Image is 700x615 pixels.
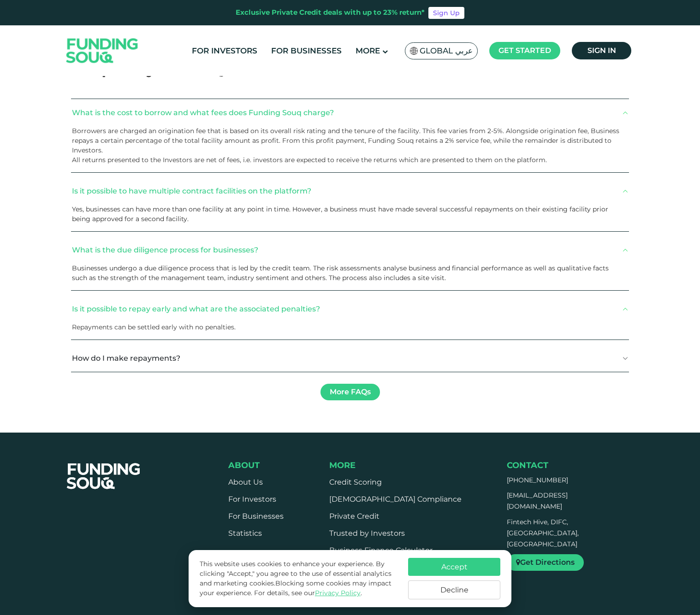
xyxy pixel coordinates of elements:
[356,46,380,55] span: More
[320,384,380,400] a: More FAQs
[329,478,382,486] a: Credit Scoring
[72,205,608,223] span: Yes, businesses can have more than one facility at any point in time. However, a business must ha...
[420,46,473,56] span: Global عربي
[329,546,433,555] a: Business Finance Calculator
[507,476,568,484] a: [PHONE_NUMBER]
[72,156,547,164] span: All returns presented to the Investors are net of fees, i.e. investors are expected to receive th...
[228,529,262,538] a: Statistics
[329,529,405,538] a: Trusted by Investors
[428,7,464,19] a: Sign Up
[228,460,284,470] div: About
[228,478,263,486] a: About Us
[507,554,584,571] a: Get Directions
[329,495,462,504] a: [DEMOGRAPHIC_DATA] Compliance
[408,580,500,599] button: Decline
[72,322,622,332] p: Repayments can be settled early with no penalties.
[72,264,609,282] span: Businesses undergo a due diligence process that is led by the credit team. The risk assessments a...
[507,517,617,550] p: Fintech Hive, DIFC, [GEOGRAPHIC_DATA], [GEOGRAPHIC_DATA]
[329,460,356,470] span: More
[57,28,148,74] img: Logo
[254,589,362,597] span: For details, see our .
[71,60,290,78] span: Frequently Asked Questions
[269,43,344,59] a: For Businesses
[71,295,629,322] button: Is it possible to repay early and what are the associated penalties?
[507,491,568,510] a: [EMAIL_ADDRESS][DOMAIN_NAME]
[58,452,150,501] img: FooterLogo
[200,579,392,597] span: Blocking some cookies may impact your experience.
[71,177,629,205] button: Is it possible to have multiple contract facilities on the platform?
[190,43,260,59] a: For Investors
[587,46,616,55] span: Sign in
[228,512,284,521] a: For Businesses
[498,46,551,55] span: Get started
[200,559,399,598] p: This website uses cookies to enhance your experience. By clicking "Accept," you agree to the use ...
[408,558,500,576] button: Accept
[71,345,629,372] button: How do I make repayments?
[507,460,548,470] span: Contact
[410,47,418,55] img: SA Flag
[228,495,276,504] a: For Investors
[572,42,631,59] a: Sign in
[236,7,425,18] div: Exclusive Private Credit deals with up to 23% return*
[71,99,629,126] button: What is the cost to borrow and what fees does Funding Souq charge?
[72,127,619,154] span: Borrowers are charged an origination fee that is based on its overall risk rating and the tenure ...
[71,236,629,264] button: What is the due diligence process for businesses?
[315,589,361,597] a: Privacy Policy
[329,512,380,521] a: Private Credit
